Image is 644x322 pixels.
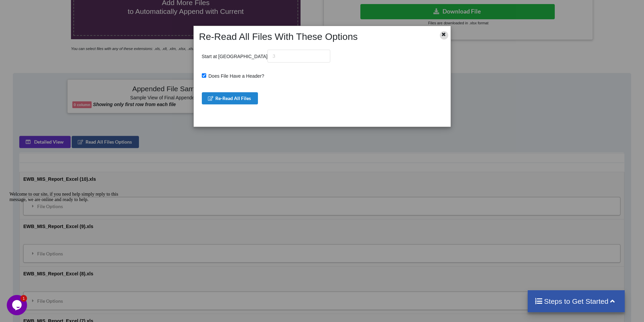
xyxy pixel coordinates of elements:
[196,31,427,43] h2: Re-Read All Files With These Options
[206,73,264,79] span: Does File Have a Header?
[202,50,331,63] p: Start at [GEOGRAPHIC_DATA]
[7,295,28,315] iframe: chat widget
[3,3,112,13] span: Welcome to our site, if you need help simply reply to this message, we are online and ready to help.
[267,50,330,63] input: 3
[3,3,124,14] div: Welcome to our site, if you need help simply reply to this message, we are online and ready to help.
[7,189,128,292] iframe: chat widget
[202,92,258,104] button: Re-Read All Files
[534,297,618,305] h4: Steps to Get Started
